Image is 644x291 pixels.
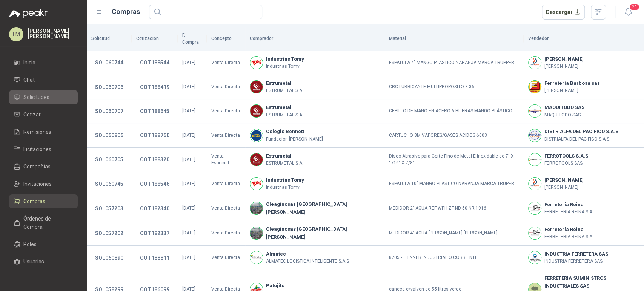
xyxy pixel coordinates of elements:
p: ESTRUMETAL S A [266,160,302,167]
button: COT188811 [136,251,173,265]
td: MEDIDOR 4" AGUA [PERSON_NAME] [PERSON_NAME] [384,221,523,246]
b: Colegio Bennett [266,128,323,135]
td: Venta Directa [207,51,245,75]
span: Invitaciones [23,180,52,188]
button: COT188760 [136,129,173,142]
span: Usuarios [23,257,44,266]
p: Fundación [PERSON_NAME] [266,136,323,143]
b: FERROTOOLS S.A.S. [544,152,590,160]
span: Compras [23,197,45,205]
span: [DATE] [182,60,195,65]
b: Oleaginosas [GEOGRAPHIC_DATA][PERSON_NAME] [266,225,380,241]
td: Venta Especial [207,148,245,172]
button: SOL060707 [91,104,127,118]
b: Estrumetal [266,152,302,160]
a: Solicitudes [9,90,78,104]
b: Almatec [266,250,349,258]
a: Cotizar [9,107,78,122]
p: ESTRUMETAL S A [266,112,302,119]
p: FERRETERIA REINA S A [544,233,592,240]
img: Company Logo [250,227,263,239]
p: Industrias Tomy [266,63,304,70]
td: CEPILLO DE MANO EN ACERO 6 HILERAS MANGO PLÁSTICO [384,99,523,123]
b: Ferretería Reina [544,201,592,208]
img: Company Logo [529,251,541,264]
span: [DATE] [182,108,195,113]
span: 20 [629,3,639,11]
a: Categorías [9,272,78,286]
a: Licitaciones [9,142,78,156]
td: 8205 - THINNER INDUSTRIAL O CORRIENTE [384,246,523,270]
button: COT188546 [136,177,173,191]
button: SOL060806 [91,129,127,142]
b: Industrias Tomy [266,176,304,184]
img: Company Logo [250,81,263,93]
th: Cotización [132,27,178,51]
button: COT188645 [136,104,173,118]
td: ESPATULA 10" MANGO PLASTICO NARANJA MARCA TRUPER [384,172,523,196]
img: Company Logo [529,105,541,117]
img: Company Logo [250,57,263,69]
th: Comprador [245,27,384,51]
span: Solicitudes [23,93,49,101]
button: SOL060705 [91,153,127,166]
b: Estrumetal [266,80,302,87]
b: Patojito [266,282,314,289]
b: INDUSTRIA FERRETERA SAS [544,250,608,258]
img: Company Logo [529,202,541,214]
td: Venta Directa [207,246,245,270]
span: [DATE] [182,181,195,186]
b: [PERSON_NAME] [544,176,584,184]
b: Oleaginosas [GEOGRAPHIC_DATA][PERSON_NAME] [266,201,380,216]
a: Chat [9,73,78,87]
b: Ferretería Reina [544,226,592,233]
p: Industrias Tomy [266,184,304,191]
a: Compras [9,194,78,208]
span: Órdenes de Compra [23,214,71,231]
img: Company Logo [250,153,263,166]
img: Company Logo [250,129,263,142]
th: F. Compra [178,27,207,51]
button: COT188544 [136,56,173,69]
button: SOL060706 [91,80,127,94]
p: DISTRIALFA DEL PACIFICO S.A.S. [544,136,620,143]
p: FERRETERIA REINA S A [544,208,592,216]
td: Venta Directa [207,75,245,99]
td: ESPATULA 4" MANGO PLASTICO NARANJA MARCA TRUPPER [384,51,523,75]
button: Descargar [542,5,585,20]
img: Company Logo [529,153,541,166]
b: DISTRIALFA DEL PACIFICO S.A.S. [544,128,620,135]
a: Roles [9,237,78,251]
span: Cotizar [23,110,41,119]
span: [DATE] [182,133,195,138]
td: CARTUCHO 3M VAPORES/GASES ACIDOS 6003 [384,123,523,147]
td: CRC LUBRICANTE MULTIPROPOSITO 3-36 [384,75,523,99]
span: [DATE] [182,205,195,211]
th: Vendedor [524,27,644,51]
b: Ferretería Barbosa sas [544,80,600,87]
p: ESTRUMETAL S A [266,87,302,94]
img: Company Logo [250,178,263,190]
span: [DATE] [182,230,195,236]
img: Company Logo [250,251,263,264]
td: Venta Directa [207,99,245,123]
span: Roles [23,240,37,248]
p: ALMATEC LOGISTICA INTELIGENTE S.A.S [266,258,349,265]
p: [PERSON_NAME] [544,87,600,94]
b: MAQUITODO SAS [544,104,584,111]
span: Licitaciones [23,145,51,153]
a: Órdenes de Compra [9,211,78,234]
b: Estrumetal [266,104,302,111]
td: Disco Abrasivo para Corte Fino de Metal E Inoxidable de 7" X 1/16" X 7/8" [384,148,523,172]
span: [DATE] [182,157,195,162]
p: MAQUITODO SAS [544,112,584,119]
span: Inicio [23,58,35,67]
img: Company Logo [529,178,541,190]
b: [PERSON_NAME] [544,55,584,63]
button: SOL060744 [91,56,127,69]
a: Remisiones [9,125,78,139]
th: Concepto [207,27,245,51]
a: Compañías [9,159,78,174]
td: Venta Directa [207,172,245,196]
b: FERRETERIA SUMINISTROS INDUSTRIALES SAS [544,274,639,290]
